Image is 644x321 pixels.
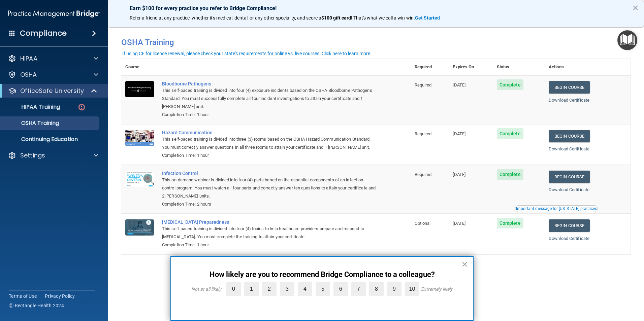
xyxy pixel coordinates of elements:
[632,2,639,13] button: Close
[453,131,465,136] span: [DATE]
[415,15,440,21] strong: Get Started
[162,171,377,176] div: Infection Control
[262,282,277,296] label: 2
[549,171,590,183] a: Begin Course
[545,59,631,75] th: Actions
[20,151,45,159] p: Settings
[549,146,589,151] a: Download Certificate
[4,104,60,110] p: HIPAA Training
[461,259,468,270] button: Close
[453,172,465,177] span: [DATE]
[162,135,377,151] div: This self-paced training is divided into three (3) rooms based on the OSHA Hazard Communication S...
[162,219,377,225] div: [MEDICAL_DATA] Preparedness
[549,187,589,192] a: Download Certificate
[162,225,377,241] div: This self-paced training is divided into four (4) topics to help healthcare providers prepare and...
[280,282,294,296] label: 3
[162,86,377,111] div: This self-paced training is divided into four (4) exposure incidents based on the OSHA Bloodborne...
[226,282,241,296] label: 0
[333,282,348,296] label: 6
[122,51,372,56] div: If using CE for license renewal, please check your state's requirements for online vs. live cours...
[453,82,465,87] span: [DATE]
[191,286,221,292] div: Not at all likely
[121,50,373,57] button: If using CE for license renewal, please check your state's requirements for online vs. live cours...
[351,15,415,21] span: ! That's what we call a win-win.
[4,136,96,143] p: Continuing Education
[20,55,37,63] p: HIPAA
[415,131,432,136] span: Required
[405,282,419,296] label: 10
[415,82,432,87] span: Required
[9,293,37,299] a: Terms of Use
[20,71,37,79] p: OSHA
[421,286,453,292] div: Extremely likely
[316,282,330,296] label: 5
[162,241,377,249] div: Completion Time: 1 hour
[497,128,523,139] span: Complete
[497,79,523,90] span: Complete
[20,29,67,38] h4: Compliance
[185,270,459,279] p: How likely are you to recommend Bridge Compliance to a colleague?
[549,236,589,241] a: Download Certificate
[617,30,637,50] button: Open Resource Center
[415,172,432,177] span: Required
[77,103,86,111] img: danger-circle.6113f641.png
[453,221,465,226] span: [DATE]
[162,200,377,208] div: Completion Time: 2 hours
[415,221,431,226] span: Optional
[20,87,84,95] p: OfficeSafe University
[351,282,366,296] label: 7
[549,219,590,232] a: Begin Course
[449,59,492,75] th: Expires On
[162,81,377,86] div: Bloodborne Pathogens
[9,302,64,309] span: Ⓒ Rectangle Health 2024
[549,130,590,142] a: Begin Course
[121,38,631,47] h4: OSHA Training
[387,282,401,296] label: 9
[549,81,590,94] a: Begin Course
[515,205,598,212] button: Read this if you are a dental practitioner in the state of CA
[45,293,75,299] a: Privacy Policy
[162,176,377,200] div: This on-demand webinar is divided into four (4) parts based on the essential components of an inf...
[121,59,158,75] th: Course
[162,151,377,159] div: Completion Time: 1 hour
[8,7,100,21] img: PMB logo
[244,282,259,296] label: 1
[162,130,377,135] div: Hazard Communication
[549,98,589,103] a: Download Certificate
[130,5,622,11] p: Earn $100 for every practice you refer to Bridge Compliance!
[497,218,523,228] span: Complete
[321,15,351,21] strong: $100 gift card
[4,120,59,127] p: OSHA Training
[497,169,523,180] span: Complete
[298,282,312,296] label: 4
[162,111,377,119] div: Completion Time: 1 hour
[493,59,545,75] th: Status
[130,15,321,21] span: Refer a friend at any practice, whether it's medical, dental, or any other speciality, and score a
[369,282,384,296] label: 8
[411,59,449,75] th: Required
[516,207,597,211] div: Important message for [US_STATE] practices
